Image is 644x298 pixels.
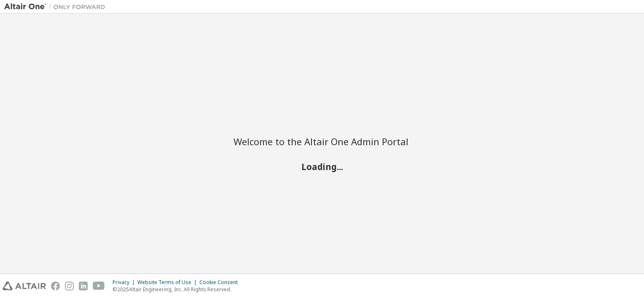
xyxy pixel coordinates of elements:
[51,282,60,290] img: facebook.svg
[79,282,88,290] img: linkedin.svg
[93,282,105,290] img: youtube.svg
[65,282,74,290] img: instagram.svg
[4,3,110,11] img: Altair One
[199,279,243,286] div: Cookie Consent
[113,286,243,293] p: © 2025 Altair Engineering, Inc. All Rights Reserved.
[233,161,411,172] h2: Loading...
[233,136,411,147] h2: Welcome to the Altair One Admin Portal
[3,282,46,290] img: altair_logo.svg
[113,279,137,286] div: Privacy
[137,279,199,286] div: Website Terms of Use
